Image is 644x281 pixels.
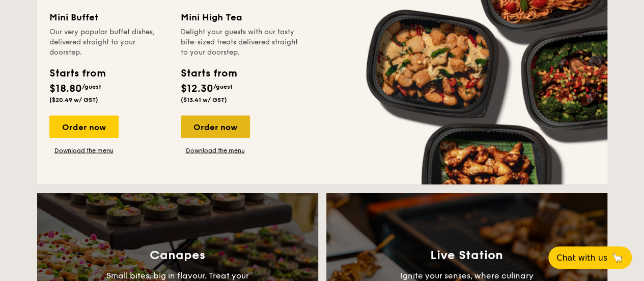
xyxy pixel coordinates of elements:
div: Order now [181,115,250,138]
span: /guest [82,83,101,90]
div: Our very popular buffet dishes, delivered straight to your doorstep. [49,27,169,57]
div: Mini Buffet [49,10,169,24]
h3: Canapes [150,248,205,262]
span: ($13.41 w/ GST) [181,96,227,103]
div: Starts from [181,65,236,81]
div: Starts from [49,65,105,81]
span: $18.80 [49,82,82,94]
div: Order now [49,115,119,138]
button: Chat with us🦙 [548,246,632,269]
div: Mini High Tea [181,10,300,24]
span: ($20.49 w/ GST) [49,96,98,103]
div: Delight your guests with our tasty bite-sized treats delivered straight to your doorstep. [181,27,300,57]
span: 🦙 [611,252,624,264]
a: Download the menu [181,146,250,154]
span: $12.30 [181,82,213,94]
span: Chat with us [556,253,607,263]
a: Download the menu [49,146,119,154]
h3: Live Station [430,248,503,262]
span: /guest [213,83,233,90]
